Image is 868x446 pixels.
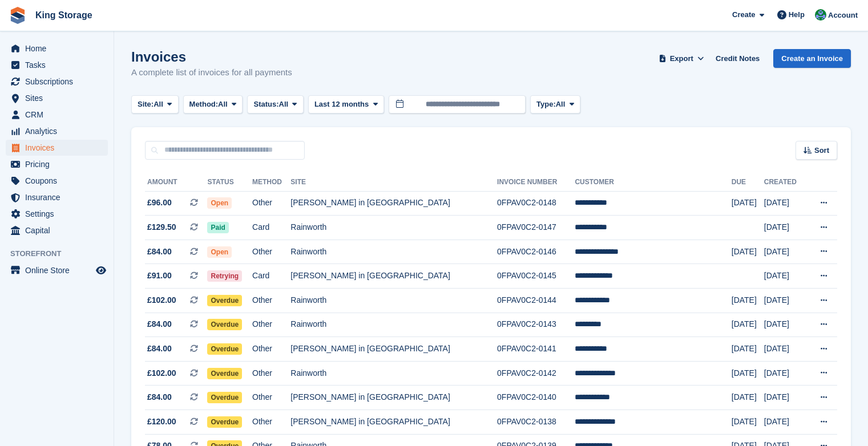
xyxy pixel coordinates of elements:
[732,240,764,264] td: [DATE]
[25,40,94,56] span: Home
[6,40,108,56] a: menu
[290,289,497,313] td: Rainworth
[497,386,575,410] td: 0FPAV0C2-0140
[497,313,575,337] td: 0FPAV0C2-0143
[497,173,575,192] th: Invoice Number
[147,221,176,233] span: £129.50
[147,391,172,403] span: £84.00
[252,191,290,216] td: Other
[154,99,163,110] span: All
[670,53,693,64] span: Export
[247,95,303,114] button: Status: All
[828,10,858,21] span: Account
[252,289,290,313] td: Other
[732,410,764,435] td: [DATE]
[31,6,97,25] a: King Storage
[10,248,114,260] span: Storefront
[207,368,242,379] span: Overdue
[764,191,806,216] td: [DATE]
[25,173,94,189] span: Coupons
[497,216,575,240] td: 0FPAV0C2-0147
[253,99,278,110] span: Status:
[764,216,806,240] td: [DATE]
[207,319,242,330] span: Overdue
[290,264,497,289] td: [PERSON_NAME] in [GEOGRAPHIC_DATA]
[6,107,108,123] a: menu
[290,386,497,410] td: [PERSON_NAME] in [GEOGRAPHIC_DATA]
[145,173,207,192] th: Amount
[732,361,764,386] td: [DATE]
[252,386,290,410] td: Other
[25,156,94,172] span: Pricing
[764,240,806,264] td: [DATE]
[94,263,108,277] a: Preview store
[207,295,242,306] span: Overdue
[25,57,94,73] span: Tasks
[536,99,556,110] span: Type:
[207,270,242,282] span: Retrying
[6,206,108,222] a: menu
[147,197,172,209] span: £96.00
[814,145,829,156] span: Sort
[6,140,108,156] a: menu
[290,410,497,435] td: [PERSON_NAME] in [GEOGRAPHIC_DATA]
[732,191,764,216] td: [DATE]
[497,410,575,435] td: 0FPAV0C2-0138
[764,361,806,386] td: [DATE]
[290,313,497,337] td: Rainworth
[789,9,805,21] span: Help
[6,57,108,73] a: menu
[732,337,764,362] td: [DATE]
[6,222,108,238] a: menu
[183,95,243,114] button: Method: All
[6,74,108,90] a: menu
[290,173,497,192] th: Site
[6,189,108,205] a: menu
[207,197,232,209] span: Open
[6,173,108,189] a: menu
[732,9,755,21] span: Create
[252,264,290,289] td: Card
[252,173,290,192] th: Method
[279,99,289,110] span: All
[25,107,94,123] span: CRM
[6,262,108,278] a: menu
[147,318,172,330] span: £84.00
[25,189,94,205] span: Insurance
[764,410,806,435] td: [DATE]
[252,361,290,386] td: Other
[147,343,172,355] span: £84.00
[764,173,806,192] th: Created
[815,9,826,21] img: John King
[656,49,706,68] button: Export
[147,294,176,306] span: £102.00
[6,90,108,106] a: menu
[290,337,497,362] td: [PERSON_NAME] in [GEOGRAPHIC_DATA]
[147,367,176,379] span: £102.00
[290,240,497,264] td: Rainworth
[530,95,580,114] button: Type: All
[207,222,228,233] span: Paid
[147,416,176,428] span: £120.00
[252,240,290,264] td: Other
[207,173,252,192] th: Status
[575,173,731,192] th: Customer
[25,123,94,139] span: Analytics
[290,216,497,240] td: Rainworth
[556,99,566,110] span: All
[764,386,806,410] td: [DATE]
[732,313,764,337] td: [DATE]
[732,289,764,313] td: [DATE]
[252,337,290,362] td: Other
[147,270,172,282] span: £91.00
[764,264,806,289] td: [DATE]
[764,289,806,313] td: [DATE]
[290,361,497,386] td: Rainworth
[497,361,575,386] td: 0FPAV0C2-0142
[6,156,108,172] a: menu
[131,66,292,79] p: A complete list of invoices for all payments
[497,289,575,313] td: 0FPAV0C2-0144
[207,343,242,355] span: Overdue
[497,337,575,362] td: 0FPAV0C2-0141
[207,246,232,258] span: Open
